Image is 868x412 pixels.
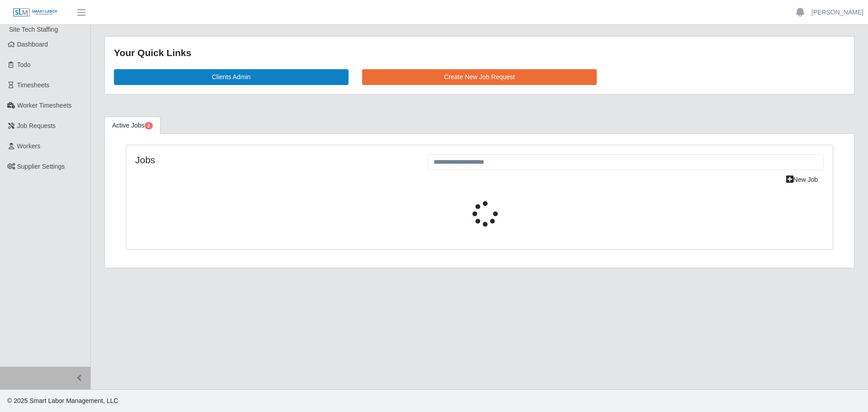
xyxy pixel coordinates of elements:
[17,41,48,48] span: Dashboard
[17,142,41,150] span: Workers
[362,69,597,85] a: Create New Job Request
[17,102,71,109] span: Worker Timesheets
[135,154,414,166] h4: Jobs
[114,69,349,85] a: Clients Admin
[7,397,118,404] span: © 2025 Smart Labor Management, LLC
[17,122,56,129] span: Job Requests
[13,8,58,18] img: SLM Logo
[17,61,31,68] span: Todo
[145,122,153,129] span: Pending Jobs
[17,81,50,89] span: Timesheets
[9,26,58,33] span: Site Tech Staffing
[17,163,65,170] span: Supplier Settings
[811,8,863,17] a: [PERSON_NAME]
[780,172,824,188] a: New Job
[114,46,845,60] div: Your Quick Links
[104,117,160,134] a: Active Jobs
